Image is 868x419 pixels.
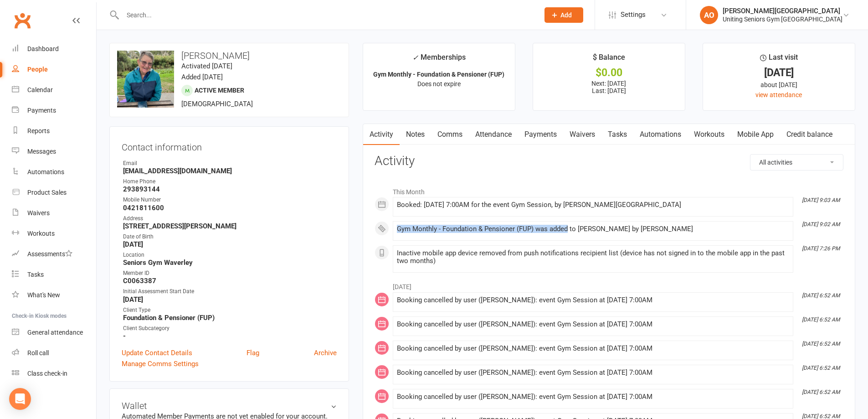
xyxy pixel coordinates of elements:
a: Workouts [688,124,731,145]
div: AO [700,6,718,24]
a: Update Contact Details [122,347,192,358]
a: Comms [431,124,469,145]
i: [DATE] 9:03 AM [802,197,840,203]
a: What's New [12,285,96,305]
strong: 293893144 [123,185,337,193]
a: Manage Comms Settings [122,358,199,369]
a: Class kiosk mode [12,363,96,384]
div: Tasks [27,271,44,278]
a: Reports [12,121,96,141]
div: Address [123,214,337,223]
div: Class check-in [27,370,67,377]
a: Activity [363,124,400,145]
a: Assessments [12,244,96,264]
span: Active member [195,87,244,94]
div: Booking cancelled by user ([PERSON_NAME]): event Gym Session at [DATE] 7:00AM [397,296,789,304]
div: Booking cancelled by user ([PERSON_NAME]): event Gym Session at [DATE] 7:00AM [397,393,789,401]
a: Credit balance [780,124,839,145]
div: [DATE] [711,68,847,78]
div: Date of Birth [123,233,337,241]
h3: Activity [375,154,843,168]
div: Roll call [27,349,49,357]
img: image1754557344.png [117,51,174,108]
div: Home Phone [123,177,337,186]
i: [DATE] 6:52 AM [802,365,840,371]
div: Mobile Number [123,196,337,204]
div: $0.00 [541,68,677,78]
span: Add [560,11,572,19]
li: This Month [375,182,843,197]
li: [DATE] [375,277,843,292]
div: Booking cancelled by user ([PERSON_NAME]): event Gym Session at [DATE] 7:00AM [397,345,789,352]
span: [DEMOGRAPHIC_DATA] [181,100,253,108]
span: Settings [621,5,646,25]
a: Flag [247,347,259,358]
i: [DATE] 6:52 AM [802,389,840,395]
div: $ Balance [593,52,625,68]
strong: [DATE] [123,240,337,248]
i: [DATE] 6:52 AM [802,316,840,323]
strong: C0063387 [123,277,337,285]
div: Payments [27,107,56,114]
div: Initial Assessment Start Date [123,287,337,296]
a: Payments [518,124,563,145]
h3: [PERSON_NAME] [117,51,341,61]
a: Clubworx [11,9,34,32]
div: Calendar [27,86,53,93]
div: Dashboard [27,45,59,52]
a: Waivers [12,203,96,223]
h3: Contact information [122,139,337,152]
div: Assessments [27,250,72,258]
div: Messages [27,148,56,155]
div: Location [123,251,337,259]
strong: Seniors Gym Waverley [123,259,337,267]
strong: [DATE] [123,295,337,304]
i: [DATE] 6:52 AM [802,341,840,347]
i: [DATE] 7:26 PM [802,245,840,252]
a: Calendar [12,80,96,100]
div: People [27,66,48,73]
div: Open Intercom Messenger [9,388,31,410]
a: Roll call [12,343,96,363]
div: Inactive mobile app device removed from push notifications recipient list (device has not signed ... [397,249,789,265]
div: Uniting Seniors Gym [GEOGRAPHIC_DATA] [723,15,842,23]
h3: Wallet [122,401,337,411]
a: General attendance kiosk mode [12,322,96,343]
div: Booking cancelled by user ([PERSON_NAME]): event Gym Session at [DATE] 7:00AM [397,369,789,377]
a: Notes [400,124,431,145]
i: [DATE] 9:02 AM [802,221,840,228]
a: Automations [12,162,96,182]
div: What's New [27,291,60,299]
time: Added [DATE] [181,73,223,81]
div: Waivers [27,209,50,217]
div: Automations [27,168,64,176]
div: Workouts [27,230,55,237]
div: about [DATE] [711,80,847,90]
div: Client Type [123,306,337,315]
p: Next: [DATE] Last: [DATE] [541,80,677,94]
div: Reports [27,127,50,134]
strong: Foundation & Pensioner (FUP) [123,314,337,322]
div: Last visit [760,52,798,68]
strong: Gym Monthly - Foundation & Pensioner (FUP) [373,71,504,78]
button: Add [544,7,583,23]
a: Tasks [601,124,633,145]
i: ✓ [412,53,418,62]
div: Booking cancelled by user ([PERSON_NAME]): event Gym Session at [DATE] 7:00AM [397,321,789,328]
a: Tasks [12,264,96,285]
i: [DATE] 6:52 AM [802,292,840,299]
a: People [12,59,96,80]
div: General attendance [27,329,83,336]
input: Search... [120,9,533,21]
time: Activated [DATE] [181,62,232,70]
strong: - [123,332,337,340]
div: Client Subcategory [123,324,337,333]
div: Email [123,159,337,168]
div: Gym Monthly - Foundation & Pensioner (FUP) was added to [PERSON_NAME] by [PERSON_NAME] [397,225,789,233]
div: [PERSON_NAME][GEOGRAPHIC_DATA] [723,7,842,15]
a: view attendance [755,91,802,98]
a: Messages [12,141,96,162]
span: Does not expire [417,80,461,88]
div: Booked: [DATE] 7:00AM for the event Gym Session, by [PERSON_NAME][GEOGRAPHIC_DATA] [397,201,789,209]
div: Memberships [412,52,466,68]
